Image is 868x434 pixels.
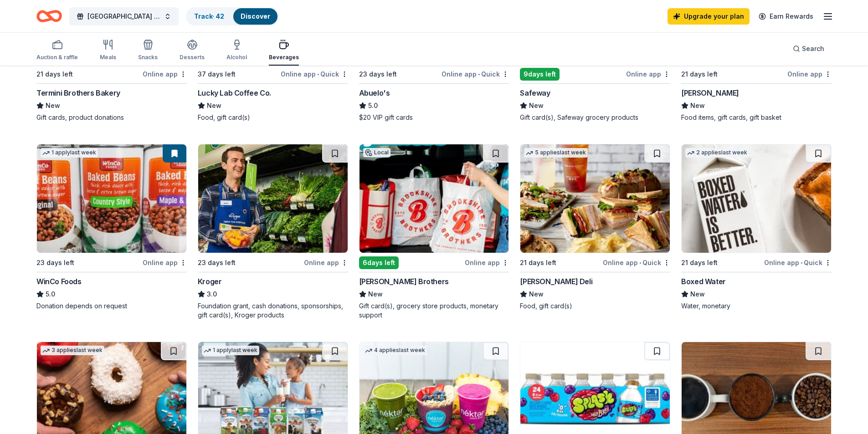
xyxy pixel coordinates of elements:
div: [PERSON_NAME] [681,87,739,98]
span: Search [802,43,824,54]
a: Earn Rewards [753,8,819,25]
a: Image for Brookshire BrothersLocal6days leftOnline app[PERSON_NAME] BrothersNewGift card(s), groc... [359,144,509,320]
div: Online app Quick [442,68,509,80]
div: Food, gift card(s) [520,301,670,311]
div: 2 applies last week [685,148,749,158]
button: [GEOGRAPHIC_DATA] year 25-26 [69,7,179,26]
a: Image for Kroger23 days leftOnline appKroger3.0Foundation grant, cash donations, sponsorships, gi... [198,144,348,320]
div: 23 days left [198,257,236,268]
img: Image for Kroger [198,144,348,253]
span: New [690,100,705,111]
div: Beverages [269,54,299,61]
span: [GEOGRAPHIC_DATA] year 25-26 [87,11,160,22]
span: New [529,289,544,300]
button: Meals [100,36,116,66]
span: • [801,259,802,266]
button: Beverages [269,36,299,66]
div: 9 days left [520,68,560,81]
div: Gift card(s), Safeway grocery products [520,113,670,122]
div: 21 days left [681,69,718,80]
img: Image for Boxed Water [682,144,831,253]
img: Image for WinCo Foods [37,144,186,253]
div: 3 applies last week [41,346,104,355]
div: [PERSON_NAME] Deli [520,276,592,287]
div: 1 apply last week [41,148,98,158]
span: • [317,71,319,78]
div: Donation depends on request [36,301,187,311]
div: Boxed Water [681,276,726,287]
a: Home [36,5,62,27]
div: 23 days left [359,69,397,80]
span: New [690,289,705,300]
span: • [478,71,480,78]
img: Image for Brookshire Brothers [360,144,509,253]
button: Snacks [138,36,158,66]
a: Image for Boxed Water2 applieslast week21 days leftOnline app•QuickBoxed WaterNewWater, monetary [681,144,832,311]
div: Abuelo's [359,87,390,98]
div: 21 days left [520,257,556,268]
button: Desserts [180,36,205,66]
span: 3.0 [207,289,217,300]
button: Auction & raffle [36,36,78,66]
div: WinCo Foods [36,276,82,287]
img: Image for McAlister's Deli [520,144,670,253]
div: Safeway [520,87,550,98]
div: Online app Quick [764,257,832,268]
div: Online app Quick [603,257,670,268]
div: Online app [626,68,670,80]
div: 21 days left [36,69,73,80]
div: Online app [787,68,832,80]
div: 21 days left [681,257,718,268]
div: Alcohol [226,54,247,61]
div: Online app [143,68,187,80]
div: $20 VIP gift cards [359,113,509,122]
div: Kroger [198,276,222,287]
div: Auction & raffle [36,54,78,61]
div: Online app [143,257,187,268]
div: Online app [304,257,348,268]
div: Foundation grant, cash donations, sponsorships, gift card(s), Kroger products [198,301,348,320]
div: Desserts [180,54,205,61]
span: • [639,259,641,266]
div: 37 days left [198,69,236,80]
span: New [368,289,383,300]
div: 5 applies last week [524,148,588,158]
div: Snacks [138,54,158,61]
button: Search [786,40,832,58]
span: New [46,100,60,111]
a: Image for WinCo Foods1 applylast week23 days leftOnline appWinCo Foods5.0Donation depends on request [36,144,187,311]
div: 23 days left [36,257,74,268]
button: Alcohol [226,36,247,66]
div: 6 days left [359,256,399,269]
div: Meals [100,54,116,61]
div: [PERSON_NAME] Brothers [359,276,449,287]
a: Track· 42 [194,12,224,20]
div: Online app Quick [281,68,348,80]
div: Gift cards, product donations [36,113,187,122]
div: 1 apply last week [202,346,259,355]
span: 5.0 [368,100,378,111]
span: New [529,100,544,111]
a: Image for McAlister's Deli5 applieslast week21 days leftOnline app•Quick[PERSON_NAME] DeliNewFood... [520,144,670,311]
div: Termini Brothers Bakery [36,87,120,98]
a: Upgrade your plan [668,8,750,25]
span: New [207,100,221,111]
div: Water, monetary [681,301,832,311]
div: 4 applies last week [363,346,427,355]
div: Local [363,148,390,157]
div: Food items, gift cards, gift basket [681,113,832,122]
div: Lucky Lab Coffee Co. [198,87,271,98]
a: Discover [241,12,270,20]
div: Gift card(s), grocery store products, monetary support [359,301,509,320]
div: Food, gift card(s) [198,113,348,122]
div: Online app [465,257,509,268]
span: 5.0 [46,289,55,300]
button: Track· 42Discover [186,7,278,26]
